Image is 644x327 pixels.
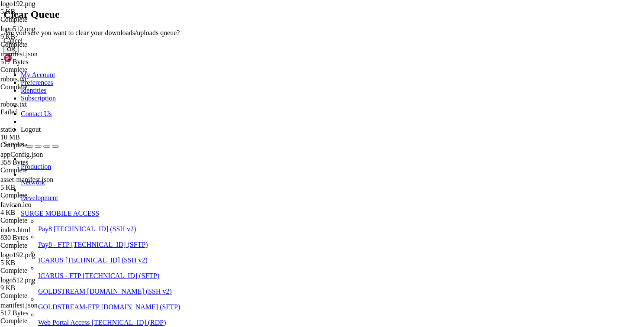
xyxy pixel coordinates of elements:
[0,292,82,300] div: Complete
[0,100,27,108] span: robots.txt
[3,232,531,239] x-row: root@ip-172-31-36-24:/etc/nginx/sites-available# curl -I [URL][DOMAIN_NAME] | grep Content-Securi...
[3,246,531,254] x-row: Dload Upload Total Spent Left Speed
[0,33,82,41] div: 9 KB
[3,62,531,70] x-row: root@ip-172-31-36-24:/etc/nginx# nano nginx.conf
[3,143,531,151] x-row: root@ip-172-31-36-24:/etc/nginx# cd sites-available/
[0,276,35,284] span: logo512.png
[3,136,531,143] x-row: root@ip-172-31-36-24:/etc/nginx# systemctl reload nginx
[182,261,186,269] div: (49, 35)
[0,108,82,116] div: Failed
[0,301,38,309] span: manifest.json
[0,201,32,208] span: favicon.ico
[3,173,531,180] x-row: nginx: configuration file /etc/nginx/nginx.conf test is successful
[3,261,531,269] x-row: root@ip-172-31-36-24:/etc/nginx/sites-available#
[3,77,531,84] x-row: systemctl: option requires an argument -- 't'
[0,126,82,141] span: static
[3,40,531,48] x-row: root@ip-172-31-36-24:/var/www/html/admin-booth# cd /etc/nginx/sites-available/
[3,217,531,224] x-row: 0 830 0 0 0 0 0 0 --:--:-- --:--:-- --:--:-- 0
[0,209,82,217] div: 4 KB
[0,151,43,158] span: appConfig.json
[3,84,531,92] x-row: root@ip-172-31-36-24:/etc/nginx# systemctl nginx -t
[3,151,531,158] x-row: root@ip-172-31-36-24:/etc/nginx/sites-available# nano admin.booth
[3,180,531,188] x-row: root@ip-172-31-36-24:/etc/nginx/sites-available# systemctl reload nginx
[0,317,82,325] div: Complete
[3,129,531,136] x-row: nginx: configuration file /etc/nginx/nginx.conf test is successful
[3,3,531,11] x-row: sudo systemctl reload nginx
[0,276,82,292] span: logo512.png
[0,16,82,23] div: Complete
[0,126,15,133] span: static
[0,226,82,242] span: index.html
[3,114,531,121] x-row: root@ip-172-31-36-24:/etc/nginx# nginx -t
[0,141,82,149] div: Complete
[3,210,531,217] x-row: Dload Upload Total Spent Left Speed
[0,25,35,32] span: logo512.png
[0,259,82,267] div: 5 KB
[3,99,531,107] x-row: root@ip-172-31-36-24:/etc/nginx# nginx -t\
[0,133,82,141] div: 10 MB
[3,92,531,99] x-row: systemctl: option requires an argument -- 't'
[0,66,82,74] div: Complete
[0,226,30,233] span: index.html
[0,151,82,166] span: appConfig.json
[0,58,82,66] div: 517 Bytes
[0,75,27,83] span: robots.txt
[0,159,82,166] div: 358 Bytes
[3,121,531,129] x-row: nginx: the configuration file /etc/nginx/nginx.conf syntax is ok
[0,251,35,259] span: logo192.png
[3,107,531,114] x-row: > ^C
[0,251,82,267] span: logo192.png
[3,202,531,210] x-row: % Total % Received % Xferd Average Speed Time Time Time Current
[3,18,531,26] x-row: rm: cannot remove '/var/www/html/robots.txt': No such file or directory
[0,184,82,191] div: 5 KB
[0,201,82,217] span: favicon.ico
[0,234,82,242] div: 830 Bytes
[0,309,82,317] div: 517 Bytes
[3,70,531,77] x-row: root@ip-172-31-36-24:/etc/nginx# systemctl nginX -t
[3,26,531,33] x-row: nginx: the configuration file /etc/nginx/nginx.conf syntax is ok
[0,191,82,199] div: Complete
[0,83,82,91] div: Complete
[3,254,531,261] x-row: 0 830 0 0 0 0 0 0 --:--:-- --:--:-- --:--:-- 0
[3,48,531,55] x-row: root@ip-172-31-36-24:/etc/nginx/sites-available# nano admin.booth
[3,165,531,173] x-row: nginx: the configuration file /etc/nginx/nginx.conf syntax is ok
[3,224,531,232] x-row: root@ip-172-31-36-24:/etc/nginx/sites-available# systemctl restart nginx
[0,41,82,49] div: Complete
[0,176,53,183] span: asset-manifest.json
[0,301,82,317] span: manifest.json
[0,25,82,41] span: logo512.png
[3,158,531,165] x-row: root@ip-172-31-36-24:/etc/nginx/sites-available# nginx -t
[3,239,531,246] x-row: % Total % Received % Xferd Average Speed Time Time Time Current
[0,176,82,191] span: asset-manifest.json
[0,267,82,275] div: Complete
[0,284,82,292] div: 9 KB
[3,55,531,62] x-row: root@ip-172-31-36-24:/etc/nginx/sites-available# cd ..
[0,50,82,66] span: manifest.json
[3,33,531,40] x-row: nginx: configuration file /etc/nginx/nginx.conf test is successful
[0,217,82,224] div: Complete
[0,8,82,16] div: 5 KB
[3,188,531,195] x-row: root@ip-172-31-36-24:/etc/nginx/sites-available# curl -I [URL][DOMAIN_NAME] | grep Content-Securi...
[0,242,82,249] div: Complete
[0,50,38,58] span: manifest.json
[0,166,82,174] div: Complete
